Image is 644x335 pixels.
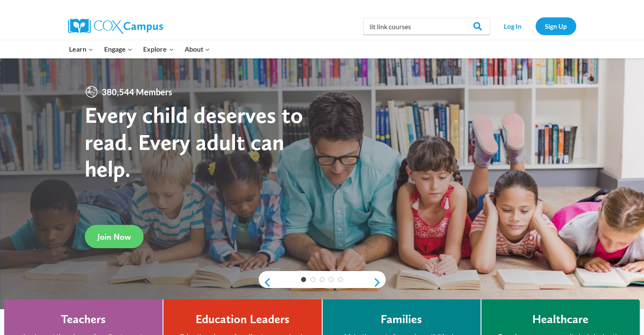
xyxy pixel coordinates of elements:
[98,85,176,99] span: 380,544 Members
[363,18,490,35] input: Search Cox Campus
[301,277,306,282] a: 1
[64,40,216,58] nav: Primary Navigation
[61,312,106,327] h4: Teachers
[310,277,315,282] a: 2
[536,17,576,35] a: Sign Up
[381,312,422,327] h4: Families
[185,44,210,55] span: About
[259,274,386,291] div: content slider buttons
[69,44,93,55] span: Learn
[97,232,131,242] span: Join Now
[196,312,290,327] h4: Education Leaders
[373,277,386,288] a: next
[85,101,303,182] strong: Every child deserves to read. Every adult can help.
[329,277,334,282] a: 4
[259,277,271,288] a: previous
[143,44,174,55] span: Explore
[320,277,325,282] a: 3
[104,44,133,55] span: Engage
[68,19,163,34] img: Cox Campus
[532,312,589,327] h4: Healthcare
[338,277,343,282] a: 5
[85,225,144,248] a: Join Now
[495,17,576,35] nav: Secondary Navigation
[495,17,531,35] a: Log In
